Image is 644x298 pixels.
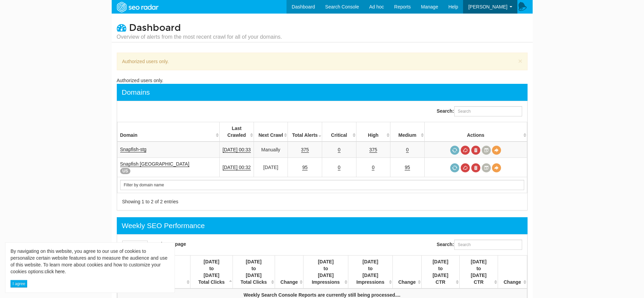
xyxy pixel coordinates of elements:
a: 0 [372,165,374,170]
th: Medium: activate to sort column descending [390,122,425,142]
span: Ad hoc [369,4,384,10]
th: Next Crawl: activate to sort column descending [254,122,288,142]
input: Search: [454,240,522,250]
div: Weekly SEO Performance [122,221,205,231]
button: × [518,57,522,64]
a: Cancel in-progress audit [461,163,470,172]
a: [DATE] 00:33 [223,147,251,153]
a: [DATE] 00:32 [223,165,251,170]
a: Crawl History [482,163,491,172]
a: 95 [302,165,308,170]
a: Cancel in-progress audit [461,146,470,155]
th: Critical: activate to sort column descending [322,122,356,142]
td: [DATE] [254,158,288,177]
th: Change : activate to sort column ascending [275,256,303,289]
label: Search: [437,106,522,116]
i:  [117,23,126,32]
th: Last Crawled: activate to sort column descending [220,122,254,142]
th: Actions: activate to sort column ascending [424,122,527,142]
span: [PERSON_NAME] [468,4,507,10]
span: Manage [421,4,438,10]
a: 0 [406,147,409,153]
a: 0 [338,165,341,170]
select: records per page [122,241,148,247]
a: 375 [369,147,377,153]
a: Delete most recent audit [471,146,480,155]
a: click here [44,269,65,274]
a: Crawl History [482,146,491,155]
span: Dashboard [129,22,181,34]
span: Request a crawl [450,146,459,155]
th: High: activate to sort column descending [356,122,390,142]
input: Search [120,180,524,190]
th: Total Alerts: activate to sort column ascending [288,122,322,142]
th: 08/23/2025 to 08/29/2025 Impressions : activate to sort column ascending [303,256,348,289]
a: Request a crawl [450,163,459,172]
img: SEORadar [114,1,161,13]
a: 0 [338,147,341,153]
th: 08/23/2025 to 08/29/2025 CTR : activate to sort column ascending [421,256,460,289]
div: Authorized users only. [117,53,528,70]
strong: Weekly Search Console Reports are currently still being processed.... [244,292,401,298]
span: Reports [394,4,411,10]
td: Manually [254,142,288,158]
input: Search: [454,106,522,116]
span: Search Console [325,4,359,10]
a: 375 [301,147,309,153]
div: Domains [122,87,150,97]
span: Help [448,4,458,10]
th: 08/30/2025 to 09/05/2025 Impressions : activate to sort column ascending [348,256,392,289]
div: Showing 1 to 2 of 2 entries [122,198,314,205]
div: By navigating on this website, you agree to our use of cookies to personalize certain website fea... [11,248,169,275]
a: View Domain Overview [492,146,501,155]
label: records per page [122,241,186,247]
span: US [120,168,131,174]
div: Authorized users only. [117,77,528,84]
label: Search: [437,240,522,250]
a: Delete most recent audit [471,163,480,172]
small: Overview of alerts from the most recent crawl for all of your domains. [117,33,282,41]
button: I agree [11,280,27,287]
a: Snapfish [GEOGRAPHIC_DATA] [120,161,189,167]
th: Domain: activate to sort column ascending [117,122,220,142]
th: Change : activate to sort column ascending [393,256,421,289]
a: Snapfish-stg [120,147,147,152]
a: 95 [405,165,410,170]
th: 08/23/2025 to 08/29/2025 Total Clicks : activate to sort column descending [190,256,233,289]
th: 08/30/2025 to 09/05/2025 Total Clicks : activate to sort column ascending [233,256,275,289]
th: Change : activate to sort column ascending [498,256,527,289]
th: 08/30/2025 to 09/05/2025 CTR : activate to sort column ascending [460,256,498,289]
a: View Domain Overview [492,163,501,172]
